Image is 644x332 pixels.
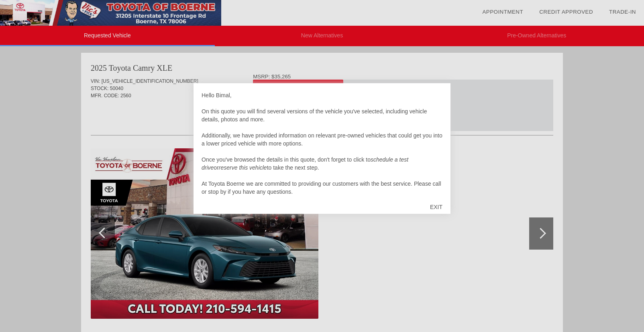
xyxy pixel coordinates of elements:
[422,195,450,219] div: EXIT
[202,156,408,171] em: schedule a test drive
[539,9,593,15] a: Credit Approved
[482,9,523,15] a: Appointment
[202,91,442,196] div: Hello Bimal, On this quote you will find several versions of the vehicle you've selected, includi...
[609,9,636,15] a: Trade-In
[219,164,267,171] em: reserve this vehicle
